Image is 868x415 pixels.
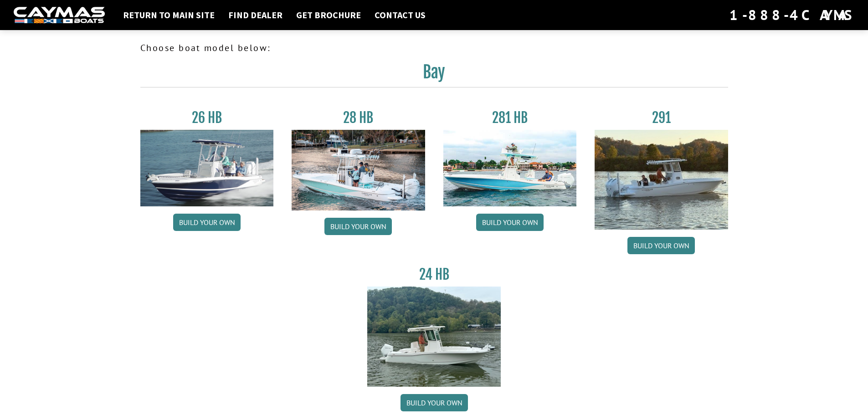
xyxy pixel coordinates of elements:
a: Build your own [627,237,695,254]
h3: 28 HB [292,109,425,126]
a: Get Brochure [292,9,365,21]
img: 26_new_photo_resized.jpg [140,130,274,206]
a: Build your own [173,214,241,231]
h3: 291 [595,109,728,126]
img: 28-hb-twin.jpg [443,130,577,206]
a: Return to main site [118,9,219,21]
h3: 26 HB [140,109,274,126]
img: 24_HB_thumbnail.jpg [367,287,501,386]
div: 1-888-4CAYMAS [729,5,854,25]
p: Choose boat model below: [140,41,728,55]
a: Contact Us [370,9,430,21]
a: Build your own [324,218,392,235]
a: Find Dealer [224,9,287,21]
a: Build your own [476,214,544,231]
img: white-logo-c9c8dbefe5ff5ceceb0f0178aa75bf4bb51f6bca0971e226c86eb53dfe498488.png [14,7,105,24]
h3: 281 HB [443,109,577,126]
a: Build your own [401,394,468,411]
img: 291_Thumbnail.jpg [595,130,728,230]
h3: 24 HB [367,266,501,283]
img: 28_hb_thumbnail_for_caymas_connect.jpg [292,130,425,210]
h2: Bay [140,62,728,87]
